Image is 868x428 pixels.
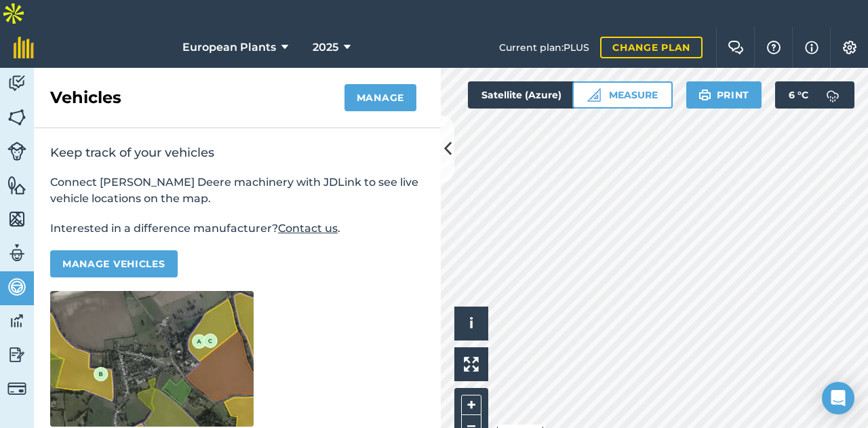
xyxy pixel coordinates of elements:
[7,311,26,331] img: svg+xml;base64,PD94bWwgdmVyc2lvbj0iMS4wIiBlbmNvZGluZz0idXRmLTgiPz4KPCEtLSBHZW5lcmF0b3I6IEFkb2JlIE...
[7,345,26,365] img: svg+xml;base64,PD94bWwgdmVyc2lvbj0iMS4wIiBlbmNvZGluZz0idXRmLTgiPz4KPCEtLSBHZW5lcmF0b3I6IEFkb2JlIE...
[344,84,416,111] button: Manage
[50,174,425,207] p: Connect [PERSON_NAME] Deere machinery with JDLink to see live vehicle locations on the map.
[686,81,762,109] button: Print
[805,39,818,56] img: svg+xml;base64,PHN2ZyB4bWxucz0iaHR0cDovL3d3dy53My5vcmcvMjAwMC9zdmciIHdpZHRoPSIxNyIgaGVpZ2h0PSIxNy...
[499,40,589,55] span: Current plan : PLUS
[775,81,854,109] button: 6 °C
[461,395,481,415] button: +
[7,142,26,161] img: svg+xml;base64,PD94bWwgdmVyc2lvbj0iMS4wIiBlbmNvZGluZz0idXRmLTgiPz4KPCEtLSBHZW5lcmF0b3I6IEFkb2JlIE...
[7,243,26,263] img: svg+xml;base64,PD94bWwgdmVyc2lvbj0iMS4wIiBlbmNvZGluZz0idXRmLTgiPz4KPCEtLSBHZW5lcmF0b3I6IEFkb2JlIE...
[600,37,703,58] a: Change plan
[177,27,294,68] button: European Plants
[7,277,26,297] img: svg+xml;base64,PD94bWwgdmVyc2lvbj0iMS4wIiBlbmNvZGluZz0idXRmLTgiPz4KPCEtLSBHZW5lcmF0b3I6IEFkb2JlIE...
[50,87,121,109] h2: Vehicles
[313,39,338,56] span: 2025
[278,222,338,235] a: Contact us
[307,27,356,68] button: 2025
[469,315,473,332] span: i
[822,382,854,414] div: Open Intercom Messenger
[819,81,846,109] img: svg+xml;base64,PD94bWwgdmVyc2lvbj0iMS4wIiBlbmNvZGluZz0idXRmLTgiPz4KPCEtLSBHZW5lcmF0b3I6IEFkb2JlIE...
[50,144,425,161] h2: Keep track of your vehicles
[7,175,26,195] img: svg+xml;base64,PHN2ZyB4bWxucz0iaHR0cDovL3d3dy53My5vcmcvMjAwMC9zdmciIHdpZHRoPSI1NiIgaGVpZ2h0PSI2MC...
[7,107,26,128] img: svg+xml;base64,PHN2ZyB4bWxucz0iaHR0cDovL3d3dy53My5vcmcvMjAwMC9zdmciIHdpZHRoPSI1NiIgaGVpZ2h0PSI2MC...
[698,87,711,103] img: svg+xml;base64,PHN2ZyB4bWxucz0iaHR0cDovL3d3dy53My5vcmcvMjAwMC9zdmciIHdpZHRoPSIxOSIgaGVpZ2h0PSIyNC...
[14,37,34,58] img: fieldmargin Logo
[182,39,276,56] span: European Plants
[50,220,425,237] p: Interested in a difference manufacturer? .
[842,41,858,54] img: A cog icon
[464,357,479,372] img: Four arrows, one pointing top left, one top right, one bottom right and the last bottom left
[766,41,782,54] img: A question mark icon
[789,81,808,109] span: 6 ° C
[728,41,744,54] img: Two speech bubbles overlapping with the left bubble in the forefront
[7,209,26,229] img: svg+xml;base64,PHN2ZyB4bWxucz0iaHR0cDovL3d3dy53My5vcmcvMjAwMC9zdmciIHdpZHRoPSI1NiIgaGVpZ2h0PSI2MC...
[7,73,26,94] img: svg+xml;base64,PD94bWwgdmVyc2lvbj0iMS4wIiBlbmNvZGluZz0idXRmLTgiPz4KPCEtLSBHZW5lcmF0b3I6IEFkb2JlIE...
[572,81,673,109] button: Measure
[7,379,26,398] img: svg+xml;base64,PD94bWwgdmVyc2lvbj0iMS4wIiBlbmNvZGluZz0idXRmLTgiPz4KPCEtLSBHZW5lcmF0b3I6IEFkb2JlIE...
[587,88,601,102] img: Ruler icon
[468,81,598,109] button: Satellite (Azure)
[454,307,488,341] button: i
[50,250,178,277] button: Manage vehicles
